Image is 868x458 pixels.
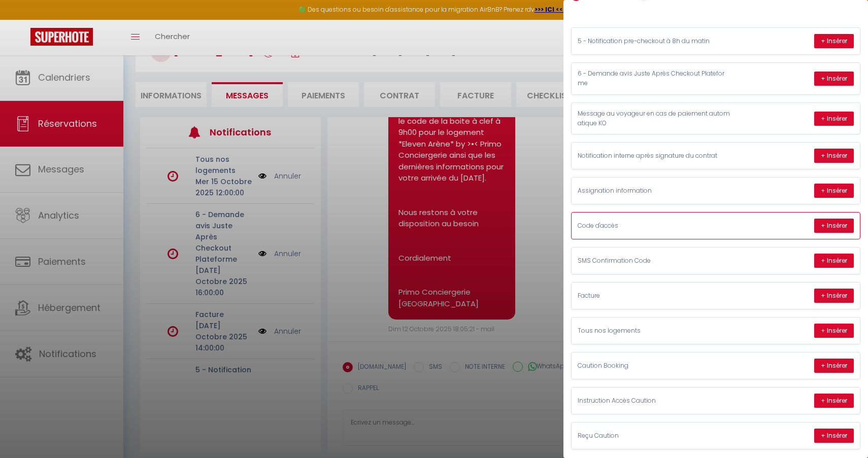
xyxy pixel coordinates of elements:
p: Reçu Caution [578,431,730,441]
button: + Insérer [814,34,854,48]
p: Instruction Accès Caution [578,396,730,406]
p: Assignation information [578,186,730,196]
p: 5 - Notification pre-checkout à 8h du matin [578,37,730,46]
button: + Insérer [814,184,854,198]
p: Caution Booking [578,361,730,371]
button: + Insérer [814,289,854,303]
p: Message au voyageur en cas de paiement automatique KO [578,109,730,128]
p: 6 - Demande avis Juste Après Checkout Plateforme [578,69,730,88]
button: + Insérer [814,254,854,268]
button: + Insérer [814,359,854,373]
button: + Insérer [814,112,854,126]
button: + Insérer [814,429,854,443]
button: + Insérer [814,394,854,408]
button: + Insérer [814,324,854,338]
p: Notification interne après signature du contrat [578,151,730,161]
p: Facture [578,291,730,301]
p: Code d'accès [578,221,730,231]
button: + Insérer [814,219,854,233]
button: + Insérer [814,72,854,86]
p: SMS Confirmation Code [578,256,730,266]
button: + Insérer [814,149,854,163]
p: Tous nos logements [578,326,730,336]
